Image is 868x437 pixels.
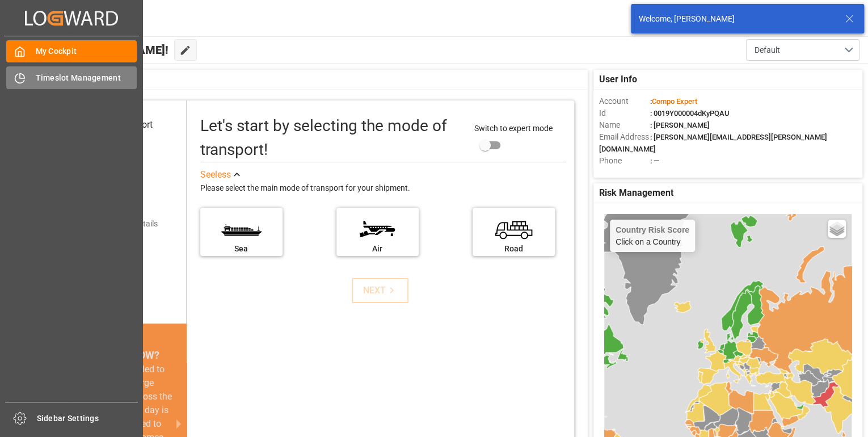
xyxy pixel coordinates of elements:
span: : — [650,157,659,165]
span: : 0019Y000004dKyPQAU [650,109,730,117]
div: Air [342,243,413,255]
span: Account [599,95,650,107]
span: Id [599,107,650,119]
span: Switch to expert mode [474,124,553,133]
a: Layers [828,220,846,238]
span: Sidebar Settings [37,413,138,425]
span: Phone [599,155,650,167]
span: Hello [PERSON_NAME]! [47,39,168,61]
span: My Cockpit [36,45,137,57]
span: : [650,97,697,106]
div: NEXT [363,284,398,297]
span: Account Type [599,167,650,179]
span: Default [755,44,780,56]
span: Email Address [599,131,650,143]
span: Name [599,119,650,131]
div: Welcome, [PERSON_NAME] [639,13,834,25]
div: Click on a Country [616,225,689,246]
span: : [PERSON_NAME] [650,121,710,129]
div: See less [200,168,231,182]
span: Compo Expert [652,97,697,106]
a: My Cockpit [6,40,137,62]
span: : [PERSON_NAME][EMAIL_ADDRESS][PERSON_NAME][DOMAIN_NAME] [599,133,827,153]
div: Sea [206,243,277,255]
span: User Info [599,73,637,86]
span: : Shipper [650,169,679,177]
span: Timeslot Management [36,72,137,84]
div: Let's start by selecting the mode of transport! [200,114,463,162]
h4: Country Risk Score [616,225,689,234]
button: NEXT [352,278,408,303]
div: Road [478,243,549,255]
div: Please select the main mode of transport for your shipment. [200,182,566,195]
button: open menu [746,39,859,61]
a: Timeslot Management [6,66,137,89]
span: Risk Management [599,186,673,200]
